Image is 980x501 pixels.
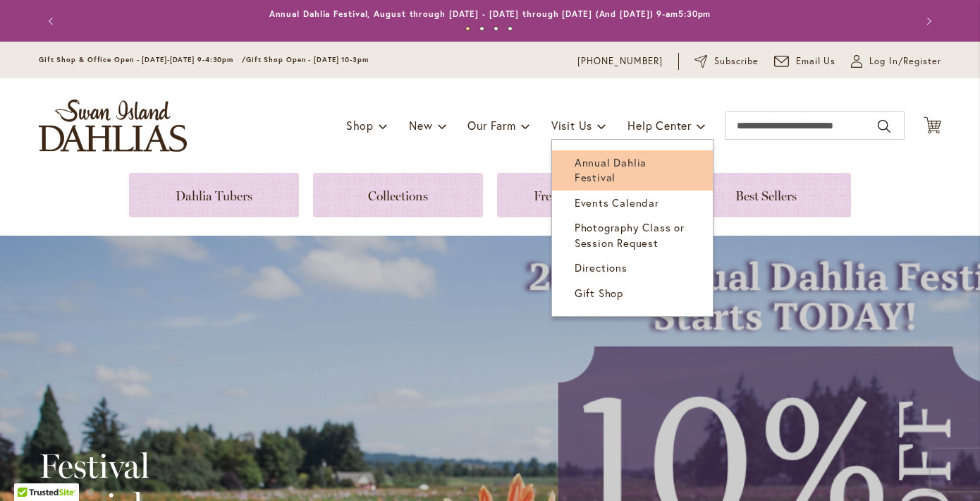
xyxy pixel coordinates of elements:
[409,118,432,133] span: New
[869,54,941,68] span: Log In/Register
[851,54,941,68] a: Log In/Register
[465,26,470,31] button: 1 of 4
[269,8,711,19] a: Annual Dahlia Festival, August through [DATE] - [DATE] through [DATE] (And [DATE]) 9-am5:30pm
[575,286,623,300] span: Gift Shop
[774,54,836,68] a: Email Us
[551,118,592,133] span: Visit Us
[627,118,692,133] span: Help Center
[575,260,627,274] span: Directions
[346,118,374,133] span: Shop
[494,26,498,31] button: 3 of 4
[479,26,484,31] button: 2 of 4
[39,99,187,152] a: store logo
[39,55,246,64] span: Gift Shop & Office Open - [DATE]-[DATE] 9-4:30pm /
[508,26,513,31] button: 4 of 4
[694,54,759,68] a: Subscribe
[246,55,369,64] span: Gift Shop Open - [DATE] 10-3pm
[796,54,836,68] span: Email Us
[913,7,941,35] button: Next
[39,7,67,35] button: Previous
[714,54,759,68] span: Subscribe
[575,195,659,210] span: Events Calendar
[467,118,515,133] span: Our Farm
[575,220,685,249] span: Photography Class or Session Request
[577,54,663,68] a: [PHONE_NUMBER]
[575,155,647,184] span: Annual Dahlia Festival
